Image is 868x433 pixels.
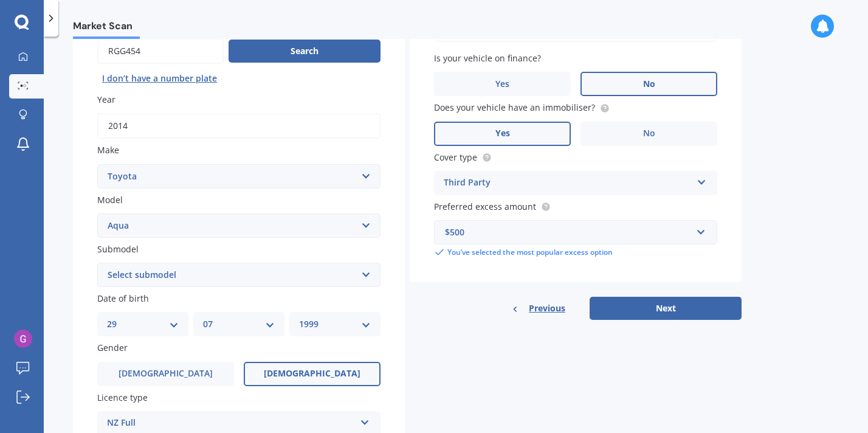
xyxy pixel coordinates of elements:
[97,194,123,206] span: Model
[643,128,655,139] span: No
[97,69,222,88] button: I don’t have a number plate
[73,20,140,36] span: Market Scan
[434,247,717,258] div: You’ve selected the most popular excess option
[495,128,510,139] span: Yes
[97,293,149,304] span: Date of birth
[119,369,213,379] span: [DEMOGRAPHIC_DATA]
[14,330,32,348] img: ACg8ocJt0h2JiHpEWOtAUa0DWENxbe85TQzTLvIm_Ldg6Y6mMe__bQ=s96-c
[495,79,509,89] span: Yes
[264,369,360,379] span: [DEMOGRAPHIC_DATA]
[97,113,381,139] input: YYYY
[97,38,224,64] input: Enter plate number
[434,151,477,163] span: Cover type
[444,176,692,190] div: Third Party
[97,342,128,354] span: Gender
[590,297,742,320] button: Next
[107,416,355,431] div: NZ Full
[229,40,381,63] button: Search
[643,79,655,89] span: No
[97,94,115,105] span: Year
[97,243,139,255] span: Submodel
[445,226,692,239] div: $500
[97,392,148,403] span: Licence type
[434,102,595,114] span: Does your vehicle have an immobiliser?
[434,52,541,64] span: Is your vehicle on finance?
[529,299,565,317] span: Previous
[434,201,536,212] span: Preferred excess amount
[97,145,119,156] span: Make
